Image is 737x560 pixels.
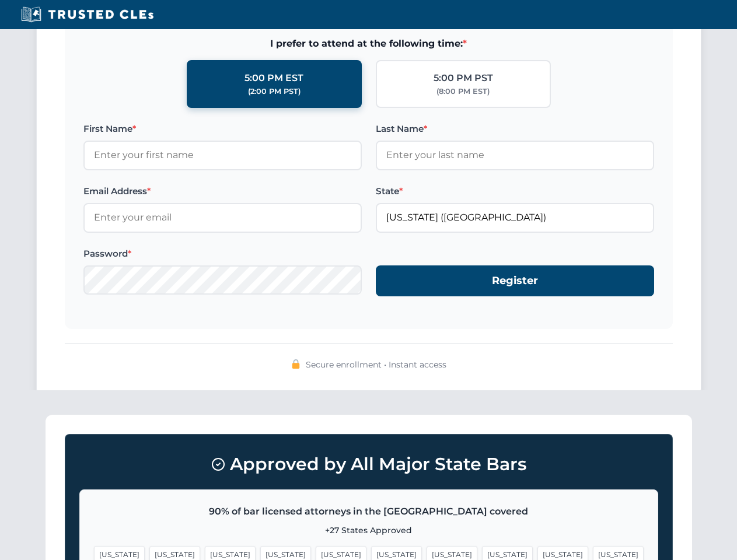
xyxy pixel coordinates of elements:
[434,71,493,86] div: 5:00 PM PST
[376,265,654,296] button: Register
[244,71,303,86] div: 5:00 PM EST
[376,141,654,170] input: Enter your last name
[248,86,301,97] div: (2:00 PM PST)
[83,203,362,232] input: Enter your email
[94,504,644,519] p: 90% of bar licensed attorneys in the [GEOGRAPHIC_DATA] covered
[376,203,654,232] input: Florida (FL)
[18,6,157,23] img: Trusted CLEs
[291,359,301,369] img: 🔒
[83,141,362,170] input: Enter your first name
[94,524,644,537] p: +27 States Approved
[83,184,362,198] label: Email Address
[83,36,654,51] span: I prefer to attend at the following time:
[436,86,490,97] div: (8:00 PM EST)
[83,122,362,136] label: First Name
[83,247,362,261] label: Password
[376,122,654,136] label: Last Name
[306,358,446,371] span: Secure enrollment • Instant access
[79,449,658,480] h3: Approved by All Major State Bars
[376,184,654,198] label: State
